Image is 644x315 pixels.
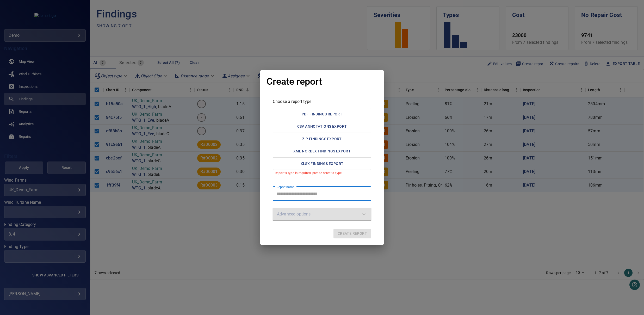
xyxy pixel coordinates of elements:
button: zip report containing images, plus a spreadsheet with information and comments [273,133,371,145]
button: pdf report containing images, information and comments [273,108,371,121]
button: Spreadsheet with information about every instance (annotation) of a finding [273,120,371,133]
button: Spreadsheet with information and comments for each finding. [273,157,371,170]
h1: Create report [267,77,322,87]
p: Report's type is required, please select a type [275,171,371,176]
label: Report name [276,185,294,189]
p: Choose a report type [273,98,371,105]
button: XML report containing inspection and damage information plus embedded images [273,145,371,158]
